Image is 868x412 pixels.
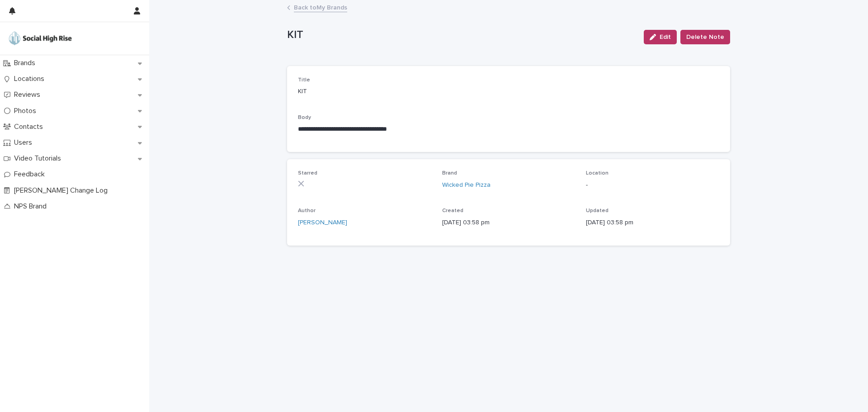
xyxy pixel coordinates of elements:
button: Delete Note [680,30,730,44]
p: Video Tutorials [10,154,68,163]
p: KIT [287,28,637,42]
span: Brand [442,170,457,176]
p: KIT [298,87,431,96]
a: Wicked Pie Pizza [442,180,491,190]
span: Title [298,77,310,83]
span: Body [298,115,311,120]
span: Delete Note [686,33,724,42]
span: Location [586,170,609,176]
span: Edit [660,34,671,40]
p: Reviews [10,90,47,99]
a: [PERSON_NAME] [298,218,347,227]
p: Brands [10,59,42,67]
span: Author [298,208,316,213]
p: Locations [10,75,52,83]
span: Created [442,208,463,213]
span: Starred [298,170,317,176]
p: [PERSON_NAME] Change Log [10,186,115,195]
p: Photos [10,107,43,115]
p: - [586,180,719,190]
p: [DATE] 03:58 pm [586,218,719,227]
a: Back toMy Brands [294,2,347,12]
p: Contacts [10,123,50,131]
p: Users [10,138,39,147]
p: [DATE] 03:58 pm [442,218,576,227]
p: Feedback [10,170,52,179]
p: NPS Brand [10,202,54,211]
span: Updated [586,208,609,213]
button: Edit [644,30,677,44]
img: o5DnuTxEQV6sW9jFYBBf [7,29,73,47]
